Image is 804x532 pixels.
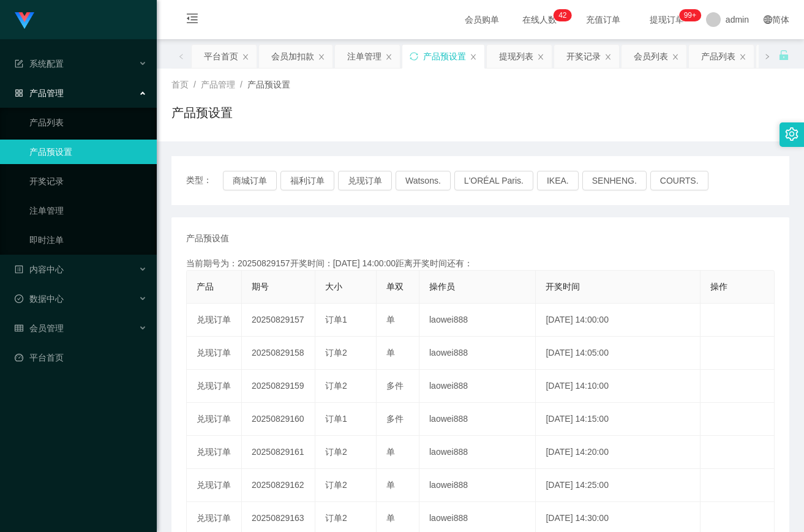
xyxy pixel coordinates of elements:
span: 单 [386,447,395,457]
i: 图标: menu-fold [171,1,213,40]
a: 即时注单 [29,228,147,252]
i: 图标: right [764,53,770,59]
td: laowei888 [419,370,536,403]
i: 图标: close [739,53,746,61]
i: 图标: sync [410,52,418,61]
span: 订单2 [325,513,347,523]
span: 产品预设置 [247,80,290,89]
td: 20250829161 [242,436,315,469]
span: 单 [386,315,395,324]
span: 操作员 [429,282,455,291]
img: logo.9652507e.png [15,12,34,29]
span: / [240,80,242,89]
td: laowei888 [419,469,536,502]
span: 订单1 [325,315,347,324]
div: 会员加扣款 [271,45,314,68]
button: Watsons. [396,171,451,190]
td: [DATE] 14:25:00 [536,469,701,502]
a: 开奖记录 [29,169,147,193]
span: 提现订单 [644,15,690,24]
i: 图标: appstore-o [15,89,23,97]
button: IKEA. [537,171,579,190]
span: 操作 [710,282,727,291]
td: laowei888 [419,337,536,370]
span: 首页 [171,80,189,89]
p: 4 [558,9,563,21]
h1: 产品预设置 [171,103,233,122]
span: 产品管理 [201,80,235,89]
span: 开奖时间 [546,282,580,291]
i: 图标: table [15,324,23,332]
td: laowei888 [419,304,536,337]
td: 兑现订单 [187,370,242,403]
a: 产品列表 [29,110,147,135]
i: 图标: unlock [778,50,789,61]
button: COURTS. [650,171,708,190]
span: 订单2 [325,480,347,490]
span: 多件 [386,414,404,424]
td: laowei888 [419,436,536,469]
sup: 1012 [679,9,701,21]
div: 注单管理 [347,45,381,68]
td: 20250829158 [242,337,315,370]
td: 20250829159 [242,370,315,403]
span: 单 [386,348,395,358]
i: 图标: profile [15,265,23,274]
a: 产品预设置 [29,140,147,164]
span: 订单1 [325,414,347,424]
td: [DATE] 14:05:00 [536,337,701,370]
p: 2 [563,9,567,21]
i: 图标: setting [785,127,798,141]
i: 图标: close [242,53,249,61]
span: 内容中心 [15,264,64,274]
i: 图标: close [537,53,544,61]
span: 订单2 [325,348,347,358]
i: 图标: close [604,53,612,61]
td: 兑现订单 [187,403,242,436]
a: 图标: dashboard平台首页 [15,345,147,370]
span: 数据中心 [15,294,64,304]
span: 单 [386,480,395,490]
span: 会员管理 [15,323,64,333]
i: 图标: close [672,53,679,61]
button: L'ORÉAL Paris. [454,171,533,190]
span: 产品预设值 [186,232,229,245]
i: 图标: close [385,53,393,61]
td: 20250829160 [242,403,315,436]
td: 兑现订单 [187,304,242,337]
div: 当前期号为：20250829157开奖时间：[DATE] 14:00:00距离开奖时间还有： [186,257,775,270]
sup: 42 [554,9,571,21]
a: 注单管理 [29,198,147,223]
td: [DATE] 14:15:00 [536,403,701,436]
td: [DATE] 14:10:00 [536,370,701,403]
i: 图标: close [470,53,477,61]
span: 订单2 [325,381,347,391]
div: 提现列表 [499,45,533,68]
div: 产品预设置 [423,45,466,68]
div: 产品列表 [701,45,735,68]
button: SENHENG. [582,171,647,190]
i: 图标: global [764,15,772,24]
i: 图标: form [15,59,23,68]
td: laowei888 [419,403,536,436]
span: 订单2 [325,447,347,457]
span: 类型： [186,171,223,190]
td: [DATE] 14:00:00 [536,304,701,337]
div: 开奖记录 [566,45,601,68]
button: 兑现订单 [338,171,392,190]
span: 大小 [325,282,342,291]
span: / [193,80,196,89]
td: [DATE] 14:20:00 [536,436,701,469]
span: 产品 [197,282,214,291]
div: 会员列表 [634,45,668,68]
span: 产品管理 [15,88,64,98]
i: 图标: close [318,53,325,61]
div: 平台首页 [204,45,238,68]
button: 商城订单 [223,171,277,190]
span: 多件 [386,381,404,391]
td: 20250829162 [242,469,315,502]
span: 单双 [386,282,404,291]
span: 期号 [252,282,269,291]
span: 系统配置 [15,59,64,69]
td: 20250829157 [242,304,315,337]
